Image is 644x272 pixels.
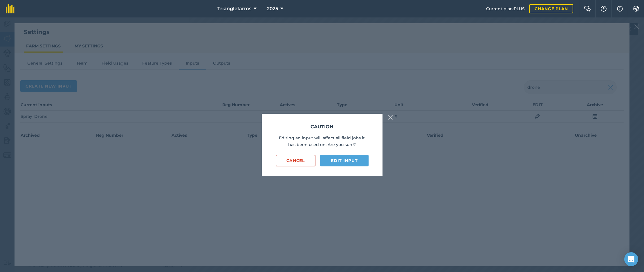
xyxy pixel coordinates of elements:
[633,6,640,12] img: A cog icon
[276,123,369,131] h3: Caution
[624,252,638,266] div: Open Intercom Messenger
[486,6,525,12] span: Current plan : PLUS
[617,5,623,12] img: svg+xml;base64,PHN2ZyB4bWxucz0iaHR0cDovL3d3dy53My5vcmcvMjAwMC9zdmciIHdpZHRoPSIxNyIgaGVpZ2h0PSIxNy...
[217,5,251,12] span: Trianglefarms
[600,6,607,12] img: A question mark icon
[6,4,15,13] img: fieldmargin Logo
[388,114,393,121] img: svg+xml;base64,PHN2ZyB4bWxucz0iaHR0cDovL3d3dy53My5vcmcvMjAwMC9zdmciIHdpZHRoPSIyMiIgaGVpZ2h0PSIzMC...
[267,5,278,12] span: 2025
[529,4,573,13] a: Change plan
[276,155,316,166] button: Cancel
[276,135,369,148] p: Editing an input will affect all field jobs it has been used on. Are you sure?
[320,155,368,166] button: Edit input
[584,6,591,12] img: Two speech bubbles overlapping with the left bubble in the forefront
